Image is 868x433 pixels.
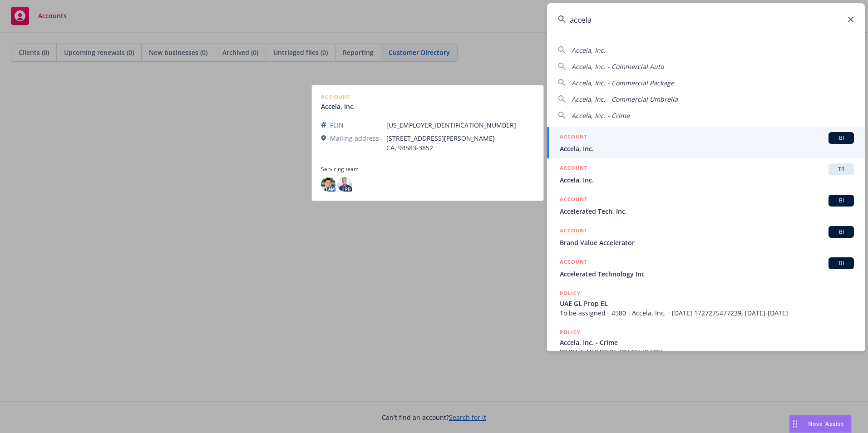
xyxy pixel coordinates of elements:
span: Nova Assist [808,420,844,428]
span: To be assigned - 4580 - Accela, Inc. - [DATE] 1727275477239, [DATE]-[DATE] [560,308,854,318]
h5: POLICY [560,289,581,298]
span: Accela, Inc. - Crime [560,338,854,347]
span: TR [832,165,850,173]
span: [PHONE_NUMBER], [DATE]-[DATE] [560,347,854,357]
input: Search... [547,3,865,36]
button: Nova Assist [789,415,852,433]
span: BI [832,228,850,236]
h5: ACCOUNT [560,257,587,268]
a: ACCOUNTBIAccelerated Technology Inc [547,252,865,284]
span: BI [832,134,850,142]
h5: ACCOUNT [560,195,587,206]
h5: ACCOUNT [560,132,587,143]
a: POLICYUAE GL Prop ELTo be assigned - 4580 - Accela, Inc. - [DATE] 1727275477239, [DATE]-[DATE] [547,284,865,323]
span: Accela, Inc. [560,144,854,153]
span: Accelerated Technology Inc [560,269,854,279]
span: Accela, Inc. [560,175,854,185]
span: Accela, Inc. - Commercial Umbrella [572,95,678,103]
span: Accela, Inc. [572,46,606,54]
span: Accela, Inc. - Crime [572,111,630,120]
span: Accela, Inc. - Commercial Package [572,79,674,87]
span: UAE GL Prop EL [560,299,854,308]
h5: ACCOUNT [560,226,587,237]
a: ACCOUNTBIAccelerated Tech, Inc. [547,190,865,221]
span: Accela, Inc. - Commercial Auto [572,62,664,71]
div: Drag to move [789,415,801,433]
a: ACCOUNTBIBrand Value Accelerator [547,221,865,252]
a: ACCOUNTBIAccela, Inc. [547,127,865,158]
span: BI [832,259,850,267]
a: ACCOUNTTRAccela, Inc. [547,158,865,190]
span: BI [832,197,850,205]
h5: POLICY [560,328,581,337]
span: Accelerated Tech, Inc. [560,207,854,216]
h5: ACCOUNT [560,163,587,174]
a: POLICYAccela, Inc. - Crime[PHONE_NUMBER], [DATE]-[DATE] [547,323,865,362]
span: Brand Value Accelerator [560,238,854,247]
